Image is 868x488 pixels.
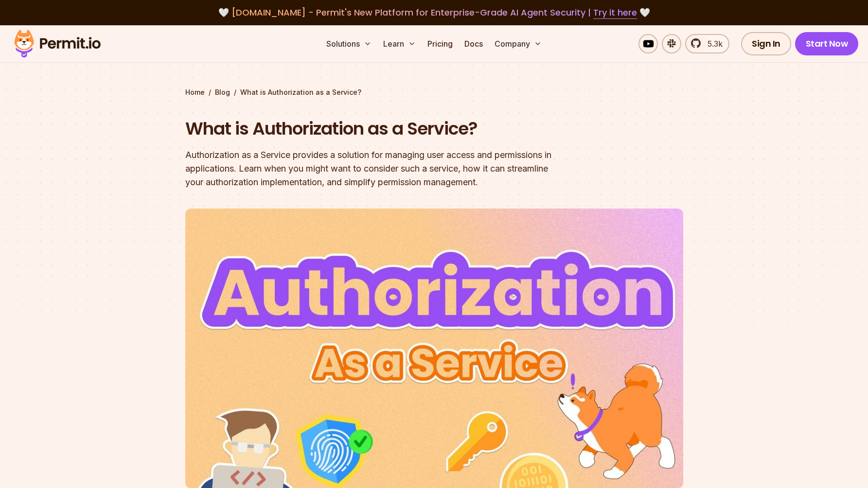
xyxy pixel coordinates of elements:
[10,27,105,60] img: Permit logo
[185,117,559,141] h1: What is Authorization as a Service?
[185,148,559,189] div: Authorization as a Service provides a solution for managing user access and permissions in applic...
[185,87,205,97] a: Home
[702,38,723,50] span: 5.3k
[593,6,637,19] a: Try it here
[795,32,859,55] a: Start Now
[741,32,791,55] a: Sign In
[424,34,457,53] a: Pricing
[231,6,637,18] span: [DOMAIN_NAME] - Permit's New Platform for Enterprise-Grade AI Agent Security |
[215,87,230,97] a: Blog
[491,34,546,53] button: Company
[185,87,683,97] div: / /
[461,34,487,53] a: Docs
[23,6,845,19] div: 🤍 🤍
[685,34,729,53] a: 5.3k
[322,34,375,53] button: Solutions
[379,34,420,53] button: Learn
